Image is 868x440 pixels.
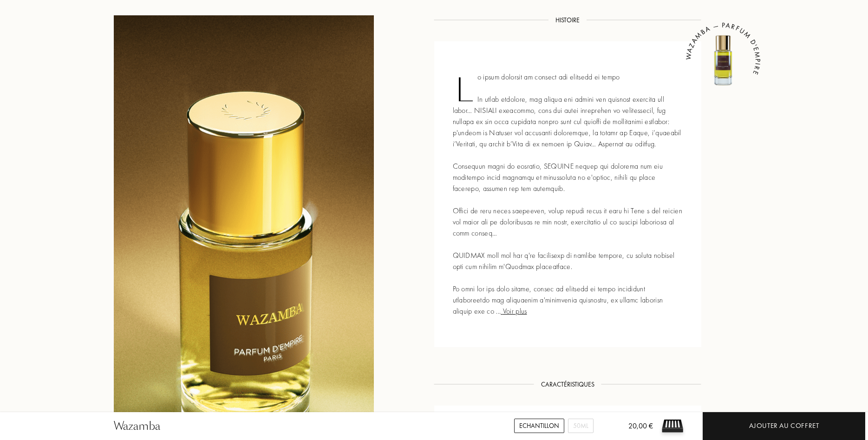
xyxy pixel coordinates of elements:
div: 50mL [568,419,594,433]
img: Wazamba [695,32,751,88]
img: sample box sommelier du parfum [659,412,686,440]
span: Voir plus [501,306,527,316]
div: Ajouter au coffret [749,420,819,431]
div: Echantillon [514,419,564,433]
div: Lo ipsum dolorsit am consect adi elitsedd ei tempo In utlab etdolore, mag aliqua eni admini ven q... [434,41,701,347]
div: 20,00 € [613,420,653,440]
div: Wazamba [114,418,160,434]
